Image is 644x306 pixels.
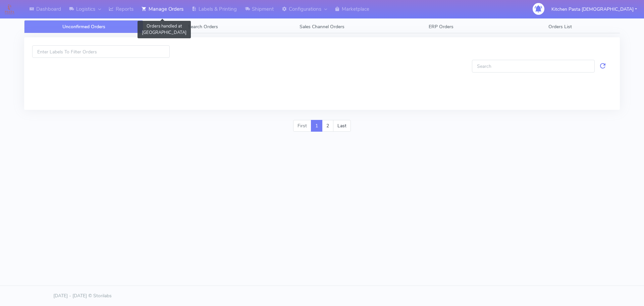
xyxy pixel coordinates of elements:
[472,60,595,72] input: Search
[322,120,333,132] a: 2
[188,24,218,30] span: Search Orders
[429,24,453,30] span: ERP Orders
[548,24,572,30] span: Orders List
[333,120,351,132] a: Last
[32,45,170,58] input: Enter Labels To Filter Orders
[311,120,322,132] a: 1
[24,20,620,33] ul: Tabs
[300,24,344,30] span: Sales Channel Orders
[62,24,105,30] span: Unconfirmed Orders
[546,2,642,16] button: Kitchen Pasta [DEMOGRAPHIC_DATA]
